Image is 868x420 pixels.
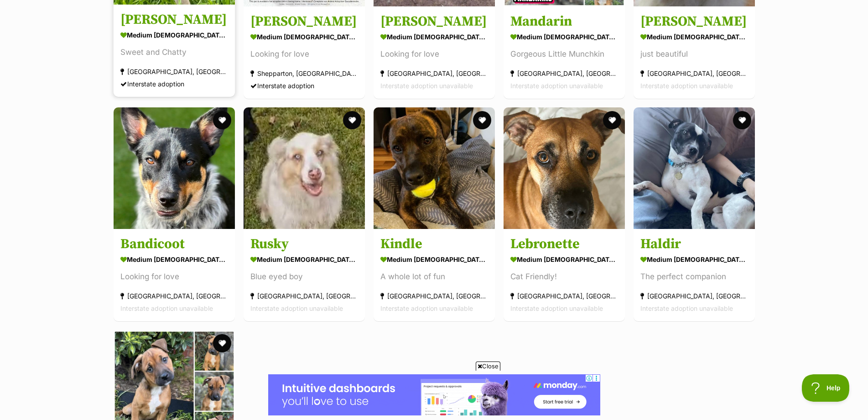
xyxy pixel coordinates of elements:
[733,111,751,129] button: favourite
[640,253,748,266] div: medium [DEMOGRAPHIC_DATA] Dog
[504,107,625,229] img: Lebronette
[244,107,365,229] img: Rusky
[640,271,748,283] div: The perfect companion
[250,271,358,283] div: Blue eyed boy
[380,290,488,303] div: [GEOGRAPHIC_DATA], [GEOGRAPHIC_DATA]
[343,111,361,129] button: favourite
[374,107,495,229] img: Kindle
[603,111,621,129] button: favourite
[380,82,473,90] span: Interstate adoption unavailable
[380,271,488,283] div: A whole lot of fun
[250,305,343,313] span: Interstate adoption unavailable
[510,82,603,90] span: Interstate adoption unavailable
[504,229,625,322] a: Lebronette medium [DEMOGRAPHIC_DATA] Dog Cat Friendly! [GEOGRAPHIC_DATA], [GEOGRAPHIC_DATA] Inter...
[380,305,473,313] span: Interstate adoption unavailable
[114,229,235,322] a: Bandicoot medium [DEMOGRAPHIC_DATA] Dog Looking for love [GEOGRAPHIC_DATA], [GEOGRAPHIC_DATA] Int...
[640,30,748,43] div: medium [DEMOGRAPHIC_DATA] Dog
[250,236,358,253] h3: Rusky
[640,290,748,303] div: [GEOGRAPHIC_DATA], [GEOGRAPHIC_DATA]
[374,229,495,322] a: Kindle medium [DEMOGRAPHIC_DATA] Dog A whole lot of fun [GEOGRAPHIC_DATA], [GEOGRAPHIC_DATA] Inte...
[120,305,213,313] span: Interstate adoption unavailable
[213,334,231,352] button: favourite
[510,305,603,313] span: Interstate adoption unavailable
[120,253,228,266] div: medium [DEMOGRAPHIC_DATA] Dog
[476,362,500,371] span: Close
[510,13,618,30] h3: Mandarin
[640,236,748,253] h3: Haldir
[380,13,488,30] h3: [PERSON_NAME]
[640,48,748,60] div: just beautiful
[802,374,850,402] iframe: Help Scout Beacon - Open
[634,107,755,229] img: Haldir
[510,290,618,303] div: [GEOGRAPHIC_DATA], [GEOGRAPHIC_DATA]
[244,6,365,99] a: [PERSON_NAME] medium [DEMOGRAPHIC_DATA] Dog Looking for love Shepparton, [GEOGRAPHIC_DATA] Inters...
[374,6,495,99] a: [PERSON_NAME] medium [DEMOGRAPHIC_DATA] Dog Looking for love [GEOGRAPHIC_DATA], [GEOGRAPHIC_DATA]...
[250,290,358,303] div: [GEOGRAPHIC_DATA], [GEOGRAPHIC_DATA]
[510,48,618,60] div: Gorgeous Little Munchkin
[114,107,235,229] img: Bandicoot
[120,78,228,90] div: Interstate adoption
[250,80,358,92] div: Interstate adoption
[268,374,600,415] iframe: Advertisement
[640,82,733,90] span: Interstate adoption unavailable
[473,111,491,129] button: favourite
[380,67,488,80] div: [GEOGRAPHIC_DATA], [GEOGRAPHIC_DATA]
[504,6,625,99] a: Mandarin medium [DEMOGRAPHIC_DATA] Dog Gorgeous Little Munchkin [GEOGRAPHIC_DATA], [GEOGRAPHIC_DA...
[120,46,228,58] div: Sweet and Chatty
[634,229,755,322] a: Haldir medium [DEMOGRAPHIC_DATA] Dog The perfect companion [GEOGRAPHIC_DATA], [GEOGRAPHIC_DATA] I...
[380,30,488,43] div: medium [DEMOGRAPHIC_DATA] Dog
[640,305,733,313] span: Interstate adoption unavailable
[120,65,228,78] div: [GEOGRAPHIC_DATA], [GEOGRAPHIC_DATA]
[120,28,228,42] div: medium [DEMOGRAPHIC_DATA] Dog
[510,30,618,43] div: medium [DEMOGRAPHIC_DATA] Dog
[380,253,488,266] div: medium [DEMOGRAPHIC_DATA] Dog
[120,290,228,303] div: [GEOGRAPHIC_DATA], [GEOGRAPHIC_DATA]
[114,4,235,97] a: [PERSON_NAME] medium [DEMOGRAPHIC_DATA] Dog Sweet and Chatty [GEOGRAPHIC_DATA], [GEOGRAPHIC_DATA]...
[120,271,228,283] div: Looking for love
[250,30,358,43] div: medium [DEMOGRAPHIC_DATA] Dog
[250,253,358,266] div: medium [DEMOGRAPHIC_DATA] Dog
[510,271,618,283] div: Cat Friendly!
[640,13,748,30] h3: [PERSON_NAME]
[244,229,365,322] a: Rusky medium [DEMOGRAPHIC_DATA] Dog Blue eyed boy [GEOGRAPHIC_DATA], [GEOGRAPHIC_DATA] Interstate...
[213,111,231,129] button: favourite
[640,67,748,80] div: [GEOGRAPHIC_DATA], [GEOGRAPHIC_DATA]
[250,48,358,60] div: Looking for love
[510,236,618,253] h3: Lebronette
[380,236,488,253] h3: Kindle
[250,67,358,80] div: Shepparton, [GEOGRAPHIC_DATA]
[510,67,618,80] div: [GEOGRAPHIC_DATA], [GEOGRAPHIC_DATA]
[634,6,755,99] a: [PERSON_NAME] medium [DEMOGRAPHIC_DATA] Dog just beautiful [GEOGRAPHIC_DATA], [GEOGRAPHIC_DATA] I...
[380,48,488,60] div: Looking for love
[120,236,228,253] h3: Bandicoot
[250,13,358,30] h3: [PERSON_NAME]
[510,253,618,266] div: medium [DEMOGRAPHIC_DATA] Dog
[120,11,228,28] h3: [PERSON_NAME]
